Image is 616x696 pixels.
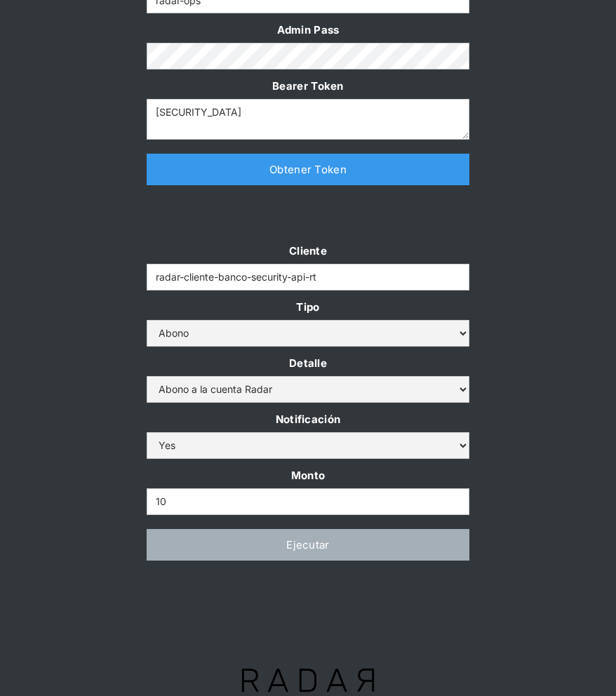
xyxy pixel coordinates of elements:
form: Form [147,241,469,515]
label: Admin Pass [147,20,469,39]
label: Bearer Token [147,76,469,95]
label: Notificación [147,410,469,429]
label: Monto [147,466,469,485]
label: Cliente [147,241,469,260]
label: Tipo [147,297,469,316]
input: Monto [147,488,469,515]
label: Detalle [147,354,469,373]
a: Ejecutar [147,529,469,561]
input: Example Text [147,264,469,290]
a: Obtener Token [147,154,469,185]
